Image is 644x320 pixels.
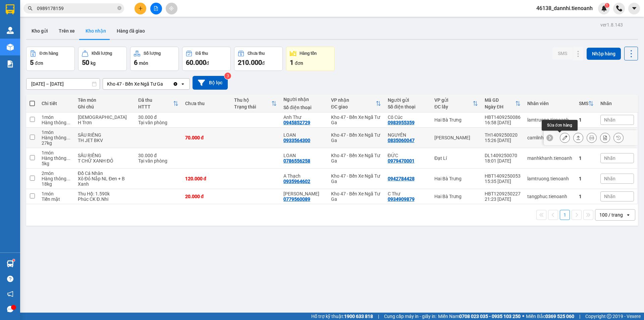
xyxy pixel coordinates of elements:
div: 0933564300 [283,138,310,143]
div: manhkhanh.tienoanh [527,155,572,161]
div: Khối lượng [92,51,112,56]
div: Hàng tồn [300,51,317,56]
button: Số lượng6món [130,47,179,71]
div: Nhãn [600,101,634,106]
div: Thu hộ [234,97,271,103]
div: Đã thu [196,51,208,56]
span: search [28,6,33,11]
th: Toggle SortBy [481,95,524,112]
div: ver 1.8.143 [600,21,623,29]
div: 0979470001 [388,158,415,164]
img: icon-new-feature [601,5,607,11]
span: Nhãn [604,176,615,181]
img: logo-vxr [6,4,14,14]
button: Nhập hàng [587,48,621,60]
div: Số lượng [144,51,161,56]
div: ĐC giao [331,104,376,109]
div: 21:23 [DATE] [485,196,521,202]
div: Anh Thư [283,115,324,120]
button: Chưa thu210.000đ [234,47,283,71]
div: 0935964602 [283,179,310,184]
div: ĐC lấy [434,104,473,109]
span: Hỗ trợ kỹ thuật: [311,313,373,320]
span: 210.000 [238,58,262,66]
span: Cung cấp máy in - giấy in: [384,313,436,320]
span: Miền Bắc [526,313,574,320]
div: Tên món [78,97,131,103]
div: Ngày ĐH [485,104,515,109]
svg: open [180,81,185,87]
div: Chi tiết [42,101,71,106]
div: Người gửi [388,97,428,103]
button: Khối lượng50kg [78,47,127,71]
div: 5 kg [42,161,71,166]
div: Hai Bà Trưng [434,117,478,123]
span: close-circle [117,6,121,10]
span: Miền Nam [438,313,521,320]
div: VP gửi [434,97,473,103]
div: 0983955359 [388,120,415,125]
span: ⚪️ [522,315,524,318]
span: caret-down [631,5,637,11]
div: 1 món [42,150,71,155]
div: Đã thu [138,97,173,103]
div: VP nhận [331,97,376,103]
div: Số điện thoại [283,105,324,110]
span: đ [206,60,209,66]
div: Đồ Cá Nhân [78,171,131,176]
button: plus [135,3,146,14]
div: Tại văn phòng [138,120,178,125]
svg: Clear value [173,81,178,87]
span: đơn [295,60,303,66]
th: Toggle SortBy [328,95,384,112]
div: Hai Bà Trưng [434,176,478,181]
span: đ [262,60,265,66]
span: 60.000 [186,58,206,66]
strong: 1900 633 818 [344,314,373,319]
input: Tìm tên, số ĐT hoặc mã đơn [37,5,116,12]
div: Số điện thoại [388,104,428,109]
div: camlinh.tienoanh [527,135,572,140]
div: Ghi chú [78,104,131,109]
span: ... [66,135,70,140]
span: đơn [35,60,43,66]
div: Trạng thái [234,104,271,109]
span: file-add [154,6,158,11]
span: plus [138,6,143,11]
div: Thu Hộ: 1.590k [78,191,131,196]
button: SMS [552,47,573,59]
div: SẦU RIÊNG [78,132,131,138]
div: 15:35 [DATE] [485,179,521,184]
span: ... [66,176,70,181]
div: 120.000 đ [185,176,228,181]
th: Toggle SortBy [135,95,181,112]
div: 1 [579,117,594,123]
button: Hàng đã giao [111,23,150,39]
div: HBT1209250227 [485,191,521,196]
span: món [139,60,148,66]
div: [PERSON_NAME] [434,135,478,140]
div: Kho 47 - Bến Xe Ngã Tư Ga [331,191,381,202]
div: Hàng thông thường [42,155,71,161]
div: Kho 47 - Bến Xe Ngã Tư Ga [331,115,381,125]
div: HBT1409250053 [485,173,521,179]
span: ... [66,155,70,161]
button: Kho gửi [26,23,53,39]
div: Hai Bà Trưng [434,194,478,199]
th: Toggle SortBy [231,95,280,112]
div: 16:58 [DATE] [485,120,521,125]
div: Sửa đơn hàng [560,133,570,143]
div: T CHỮ XANH ĐỎ [78,158,131,164]
div: H Trơn [78,120,131,125]
th: Toggle SortBy [576,95,597,112]
span: copyright [607,314,611,319]
div: TH1409250020 [485,132,521,138]
div: Xô Đỏ Nắp NL Đen + B Xanh [78,176,131,187]
div: HTTT [138,104,173,109]
div: SMS [579,101,588,106]
div: 0779560089 [283,196,310,202]
div: Giao hàng [573,133,583,143]
div: 1 [579,155,594,161]
span: message [7,306,13,312]
div: Chưa thu [185,101,228,106]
